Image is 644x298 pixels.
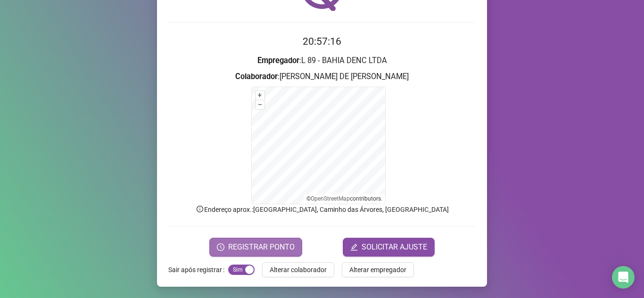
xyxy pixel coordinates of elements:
[196,205,204,213] span: info-circle
[168,262,228,277] label: Sair após registrar
[362,242,427,253] span: SOLICITAR AJUSTE
[262,262,334,277] button: Alterar colaborador
[209,238,302,257] button: REGISTRAR PONTO
[612,266,635,289] div: Open Intercom Messenger
[168,71,476,83] h3: : [PERSON_NAME] DE [PERSON_NAME]
[257,56,299,65] strong: Empregador
[306,195,382,202] li: © contributors.
[235,72,278,81] strong: Colaborador
[168,204,476,215] p: Endereço aprox. : [GEOGRAPHIC_DATA], Caminho das Árvores, [GEOGRAPHIC_DATA]
[256,100,264,109] button: –
[256,91,264,100] button: +
[349,265,406,275] span: Alterar empregador
[311,195,350,202] a: OpenStreetMap
[168,55,476,67] h3: : L 89 - BAHIA DENC LTDA
[350,243,358,251] span: edit
[228,242,295,253] span: REGISTRAR PONTO
[343,238,435,257] button: editSOLICITAR AJUSTE
[303,36,341,47] time: 20:57:16
[342,262,414,277] button: Alterar empregador
[270,265,327,275] span: Alterar colaborador
[217,243,224,251] span: clock-circle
